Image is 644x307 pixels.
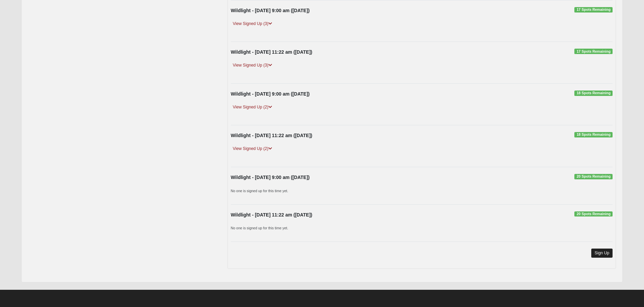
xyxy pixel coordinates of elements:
[231,91,310,97] strong: Wildlight - [DATE] 9:00 am ([DATE])
[231,49,312,55] strong: Wildlight - [DATE] 11:22 am ([DATE])
[231,145,274,152] a: View Signed Up (2)
[231,175,310,180] strong: Wildlight - [DATE] 9:00 am ([DATE])
[231,20,274,27] a: View Signed Up (3)
[231,62,274,69] a: View Signed Up (3)
[574,91,613,96] span: 18 Spots Remaining
[574,132,613,137] span: 18 Spots Remaining
[574,49,613,54] span: 17 Spots Remaining
[574,211,613,217] span: 20 Spots Remaining
[231,189,288,193] small: No one is signed up for this time yet.
[574,7,613,12] span: 17 Spots Remaining
[574,174,613,179] span: 20 Spots Remaining
[231,212,312,218] strong: Wildlight - [DATE] 11:22 am ([DATE])
[231,226,288,230] small: No one is signed up for this time yet.
[231,8,310,13] strong: Wildlight - [DATE] 9:00 am ([DATE])
[591,249,613,258] a: Sign Up
[231,104,274,111] a: View Signed Up (2)
[231,133,312,138] strong: Wildlight - [DATE] 11:22 am ([DATE])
